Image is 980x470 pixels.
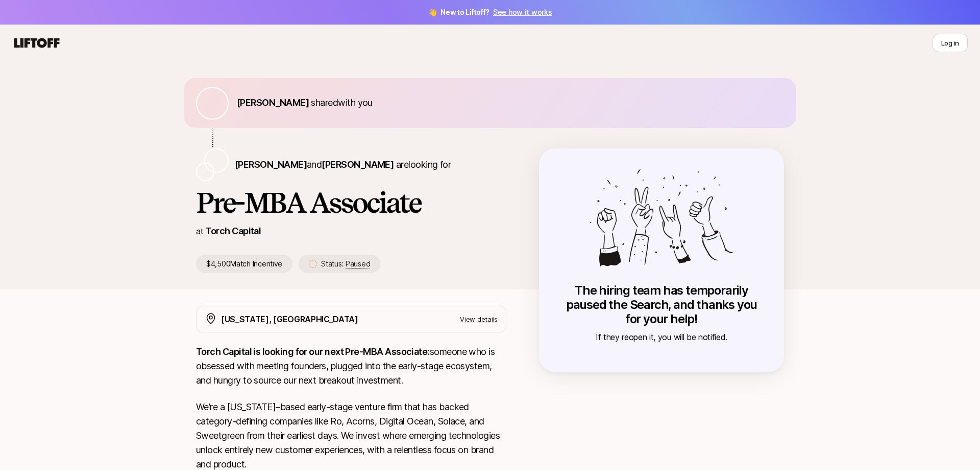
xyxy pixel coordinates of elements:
span: Paused [346,259,370,268]
span: [PERSON_NAME] [322,159,394,170]
h1: Pre-MBA Associate [196,187,506,218]
span: with you [338,97,373,108]
a: See how it works [493,8,552,16]
a: Torch Capital [205,226,261,236]
p: The hiring team has temporarily paused the Search, and thanks you for your help! [559,283,764,326]
p: shared [237,96,377,110]
p: $4,500 Match Incentive [196,255,292,273]
button: Log in [933,34,968,52]
p: View details [460,314,498,324]
strong: Torch Capital is looking for our next Pre-MBA Associate: [196,346,430,357]
p: Status: [321,258,370,270]
span: 👋 New to Liftoff? [428,6,552,18]
span: [PERSON_NAME] [237,97,309,108]
p: at [196,225,203,238]
span: [PERSON_NAME] [235,159,307,170]
p: [US_STATE], [GEOGRAPHIC_DATA] [221,312,358,326]
p: are looking for [235,158,451,172]
span: and [307,159,394,170]
p: If they reopen it, you will be notified. [559,330,764,344]
p: someone who is obsessed with meeting founders, plugged into the early-stage ecosystem, and hungry... [196,345,506,388]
